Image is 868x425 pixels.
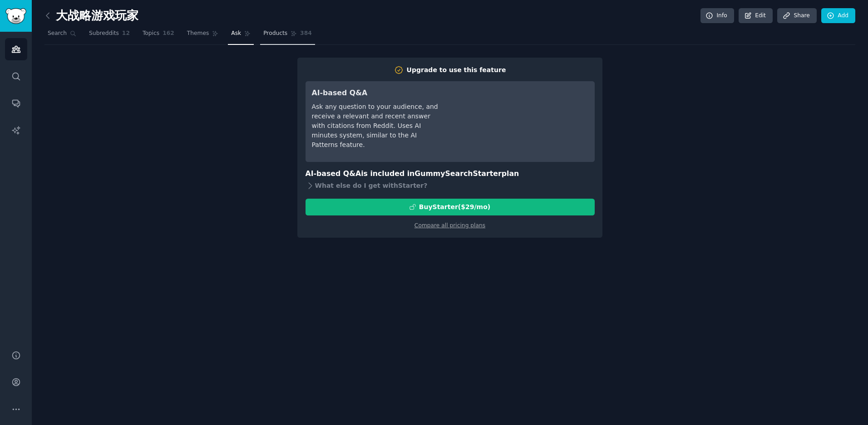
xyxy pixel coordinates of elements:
[414,169,501,178] span: GummySearch Starter
[700,8,734,24] a: Info
[414,222,485,229] a: Compare all pricing plans
[48,29,67,38] span: Search
[777,8,816,24] a: Share
[419,202,490,212] div: Buy Starter ($ 29 /mo )
[122,29,130,38] span: 12
[821,8,855,24] a: Add
[231,29,241,38] span: Ask
[306,168,595,180] h3: AI-based Q&A is included in plan
[143,29,159,38] span: Topics
[306,199,595,215] button: BuyStarter($29/mo)
[312,102,439,150] div: Ask any question to your audience, and receive a relevant and recent answer with citations from R...
[89,29,119,38] span: Subreddits
[184,26,222,45] a: Themes
[312,88,439,99] h3: AI-based Q&A
[44,9,138,23] h2: 大战略游戏玩家
[228,26,254,45] a: Ask
[5,8,26,24] img: GummySearch logo
[139,26,178,45] a: Topics162
[739,8,773,24] a: Edit
[263,29,287,38] span: Products
[300,29,312,38] span: 384
[306,180,595,192] div: What else do I get with Starter ?
[163,29,174,38] span: 162
[187,29,209,38] span: Themes
[44,26,79,45] a: Search
[260,26,315,45] a: Products384
[86,26,133,45] a: Subreddits12
[407,65,506,75] div: Upgrade to use this feature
